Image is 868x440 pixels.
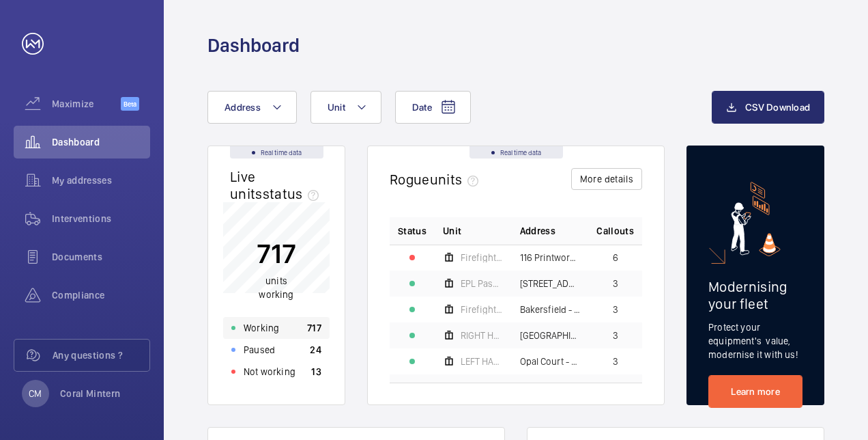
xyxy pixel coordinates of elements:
button: CSV Download [712,91,824,124]
span: working [259,289,293,300]
span: EPL Passenger Lift 19b [461,279,504,288]
span: Address [225,102,261,113]
span: Date [412,102,432,113]
h2: Modernising your fleet [708,278,802,312]
span: Unit [328,102,345,113]
h2: Live units [230,168,324,202]
button: More details [571,168,642,190]
a: Learn more [708,375,802,408]
span: 3 [613,357,618,366]
span: 3 [613,305,618,314]
span: Any questions ? [53,348,149,362]
h2: Rogue [390,171,484,188]
p: Coral Mintern [60,387,121,400]
p: Paused [244,343,275,357]
p: units [257,274,296,301]
span: Address [520,224,555,238]
span: Documents [52,250,150,264]
p: Status [398,224,426,238]
button: Date [395,91,471,124]
span: 3 [613,331,618,340]
span: Beta [121,97,139,111]
span: 116 Printworks Apartments Flats 1-65 - High Risk Building - 116 Printworks Apartments Flats 1-65 [520,253,581,262]
span: 3 [613,279,618,288]
div: Real time data [469,146,563,159]
span: units [430,171,484,188]
h1: Dashboard [207,33,300,58]
span: status [263,185,325,202]
span: Callouts [596,224,634,238]
p: 717 [307,321,321,335]
p: Not working [244,365,295,379]
span: Dashboard [52,135,150,149]
p: Protect your equipment's value, modernise it with us! [708,320,802,361]
button: Address [207,91,297,124]
span: Bakersfield - High Risk Building - [GEOGRAPHIC_DATA] [520,305,581,314]
span: Opal Court - High Risk Building - Opal Court [520,357,581,366]
span: RIGHT HAND LIFT [461,331,504,340]
span: My addresses [52,174,150,187]
p: Working [244,321,279,335]
span: Compliance [52,288,150,302]
span: Firefighters - EPL Flats 1-65 No 1 [461,253,504,262]
span: 6 [613,253,618,262]
button: Unit [310,91,381,124]
span: [STREET_ADDRESS][PERSON_NAME][PERSON_NAME] [520,279,581,288]
p: 717 [257,236,296,271]
span: Unit [443,224,461,238]
p: CM [29,387,42,400]
span: Maximize [52,97,121,111]
span: Interventions [52,212,150,225]
div: Real time data [230,146,323,159]
span: [GEOGRAPHIC_DATA] Flats 1-65 - High Risk Building - [GEOGRAPHIC_DATA] 1-65 [520,331,581,340]
img: marketing-card.svg [731,182,781,256]
p: 13 [311,365,321,379]
span: CSV Download [745,102,810,113]
span: Firefighters - EPL Passenger Lift No 2 [461,305,504,314]
p: 24 [310,343,321,357]
span: LEFT HAND 10 Floors Machine Roomless [461,357,504,366]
